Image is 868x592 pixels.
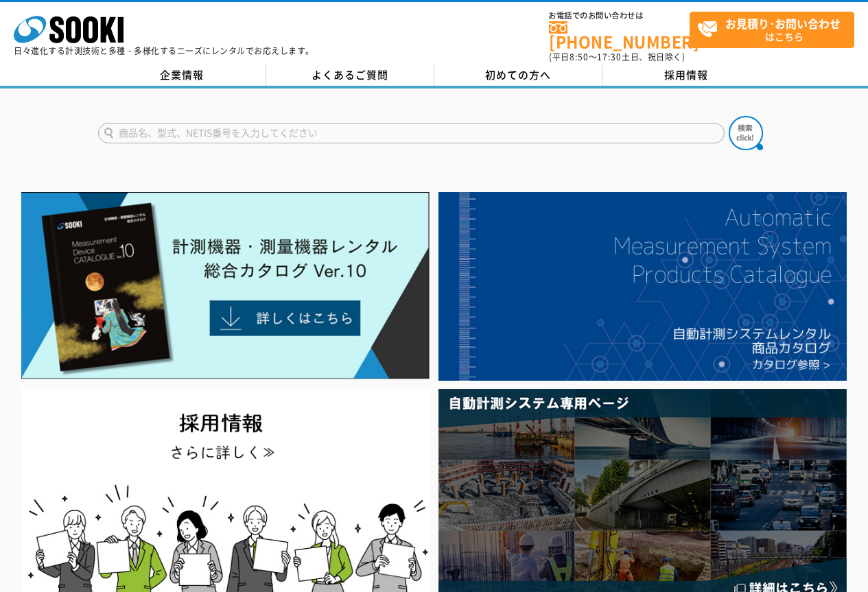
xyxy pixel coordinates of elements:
[602,65,771,86] a: 採用情報
[98,65,266,86] a: 企業情報
[549,12,690,20] span: お電話でのお問い合わせは
[725,15,841,32] strong: お見積り･お問い合わせ
[549,51,685,63] span: (平日 ～ 土日、祝日除く)
[729,116,763,150] img: btn_search.png
[485,67,551,82] span: 初めての方へ
[14,47,314,55] p: 日々進化する計測技術と多種・多様化するニーズにレンタルでお応えします。
[21,192,430,379] img: Catalog Ver10
[434,65,602,86] a: 初めての方へ
[98,123,725,143] input: 商品名、型式、NETIS番号を入力してください
[438,192,847,381] img: 自動計測システムカタログ
[697,12,854,47] span: はこちら
[570,51,589,63] span: 8:50
[690,12,854,48] a: お見積り･お問い合わせはこちら
[266,65,434,86] a: よくあるご質問
[597,51,622,63] span: 17:30
[549,21,690,49] a: [PHONE_NUMBER]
